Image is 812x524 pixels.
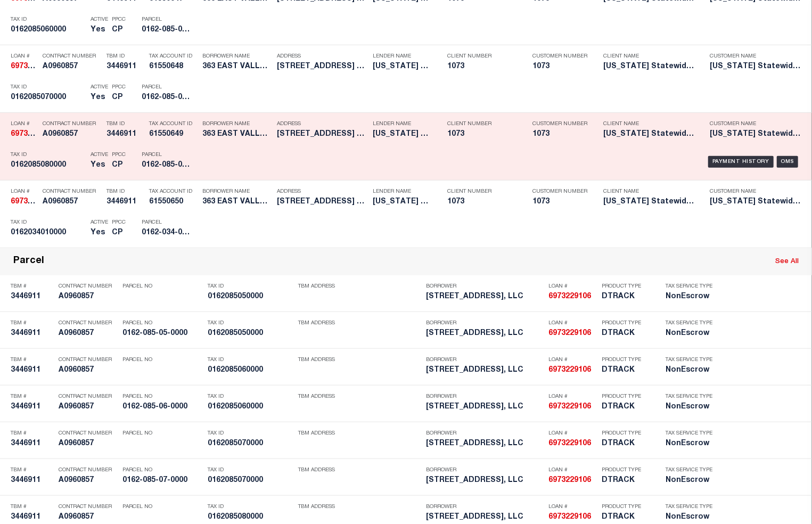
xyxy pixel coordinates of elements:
[373,198,431,207] h5: California Statewide CDC
[548,329,596,338] h5: 6973229106
[603,130,694,139] h5: California Statewide CDC
[11,357,53,363] p: TBM #
[122,394,202,400] p: Parcel No
[208,329,293,338] h5: 0162085050000
[426,357,543,363] p: Borrower
[710,53,800,60] p: Customer Name
[548,330,591,337] strong: 6973229106
[149,121,197,127] p: Tax Account ID
[208,357,293,363] p: Tax ID
[775,258,799,265] a: See All
[602,292,650,301] h5: DTRACK
[710,62,800,71] h5: California Statewide CDC
[208,366,293,375] h5: 0162085060000
[373,53,431,60] p: Lender Name
[277,53,367,60] p: Address
[59,467,117,473] p: Contract Number
[91,93,106,102] h5: Yes
[142,152,190,158] p: Parcel
[11,219,85,226] p: Tax ID
[603,53,694,60] p: Client Name
[122,403,202,412] h5: 0162-085-06-0000
[426,394,543,400] p: Borrower
[602,504,650,510] p: Product Type
[43,198,101,207] h5: A0960857
[142,84,190,91] p: Parcel
[602,283,650,290] p: Product Type
[11,161,85,170] h5: 0162085080000
[11,17,85,23] p: Tax ID
[666,366,713,375] h5: NonEscrow
[106,53,144,60] p: TBM ID
[59,329,117,338] h5: A0960857
[202,121,272,127] p: Borrower Name
[11,283,53,290] p: TBM #
[426,283,543,290] p: Borrower
[11,121,37,127] p: Loan #
[426,439,543,448] h5: 363 East Valley, LLC
[202,198,272,207] h5: 363 EAST VALLEY, LLC
[59,403,117,412] h5: A0960857
[666,292,713,301] h5: NonEscrow
[426,504,543,510] p: Borrower
[602,357,650,363] p: Product Type
[277,130,367,139] h5: 347 W G St & 329 W F St Colton ...
[11,26,85,35] h5: 0162085060000
[548,440,591,447] strong: 6973229106
[59,513,117,522] h5: A0960857
[106,130,144,139] h5: 3446911
[373,121,431,127] p: Lender Name
[548,439,596,448] h5: 6973229106
[666,513,713,522] h5: NonEscrow
[11,403,53,412] h5: 3446911
[208,476,293,485] h5: 0162085070000
[548,293,591,300] strong: 6973229106
[532,121,587,127] p: Customer Number
[277,198,367,207] h5: 347 W G St & 329 W F St Colton ...
[666,467,713,473] p: Tax Service Type
[202,130,272,139] h5: 363 EAST VALLEY, LLC
[112,152,126,158] p: PPCC
[532,53,587,60] p: Customer Number
[208,430,293,437] p: Tax ID
[777,156,799,168] div: OMS
[548,477,591,484] strong: 6973229106
[43,130,101,139] h5: A0960857
[11,63,53,70] strong: 6973229106
[149,62,197,71] h5: 61550648
[532,130,586,139] h5: 1073
[208,467,293,473] p: Tax ID
[710,130,800,139] h5: California Statewide CDC
[666,283,713,290] p: Tax Service Type
[602,366,650,375] h5: DTRACK
[11,93,85,102] h5: 0162085070000
[602,430,650,437] p: Product Type
[122,329,202,338] h5: 0162-085-05-0000
[666,403,713,412] h5: NonEscrow
[11,292,53,301] h5: 3446911
[666,504,713,510] p: Tax Service Type
[59,439,117,448] h5: A0960857
[548,513,591,521] strong: 6973229106
[142,219,190,226] p: Parcel
[43,189,101,195] p: Contract Number
[106,62,144,71] h5: 3446911
[11,84,85,91] p: Tax ID
[426,320,543,326] p: Borrower
[91,17,108,23] p: Active
[208,513,293,522] h5: 0162085080000
[666,357,713,363] p: Tax Service Type
[59,476,117,485] h5: A0960857
[666,329,713,338] h5: NonEscrow
[666,476,713,485] h5: NonEscrow
[149,130,197,139] h5: 61550649
[447,130,516,139] h5: 1073
[149,198,197,207] h5: 61550650
[122,476,202,485] h5: 0162-085-07-0000
[122,357,202,363] p: Parcel No
[11,130,53,138] strong: 6973229106
[106,189,144,195] p: TBM ID
[298,357,421,363] p: TBM Address
[59,394,117,400] p: Contract Number
[202,62,272,71] h5: 363 EAST VALLEY, LLC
